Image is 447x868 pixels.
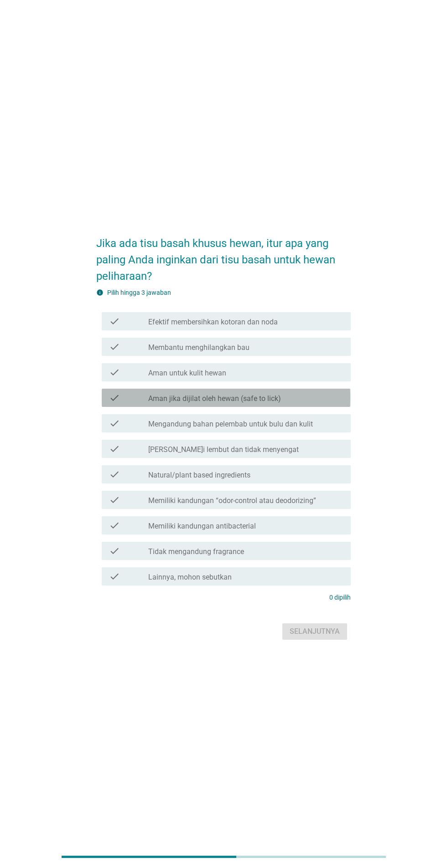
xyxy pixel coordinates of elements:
[109,392,120,403] i: check
[109,469,120,480] i: check
[148,522,256,531] label: Memiliki kandungan antibacterial
[109,418,120,429] i: check
[148,394,281,403] label: Aman jika dijilat oleh hewan (safe to lick)
[148,471,250,480] label: Natural/plant based ingredients
[329,593,351,602] p: 0 dipilih
[96,289,104,296] i: info
[107,289,171,296] label: Pilih hingga 3 jawaban
[109,520,120,531] i: check
[109,367,120,378] i: check
[109,443,120,454] i: check
[148,369,226,378] label: Aman untuk kulit hewan
[109,494,120,505] i: check
[148,318,278,327] label: Efektif membersihkan kotoran dan noda
[148,343,249,352] label: Membantu menghilangkan bau
[96,226,350,284] h2: Jika ada tisu basah khusus hewan, itur apa yang paling Anda inginkan dari tisu basah untuk hewan ...
[109,341,120,352] i: check
[148,547,244,556] label: Tidak mengandung fragrance
[148,496,316,505] label: Memiliki kandungan “odor-control atau deodorizing”
[148,445,299,454] label: [PERSON_NAME]i lembut dan tidak menyengat
[109,316,120,327] i: check
[109,571,120,582] i: check
[148,573,232,582] label: Lainnya, mohon sebutkan
[148,420,313,429] label: Mengandung bahan pelembab untuk bulu dan kulit
[109,545,120,556] i: check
